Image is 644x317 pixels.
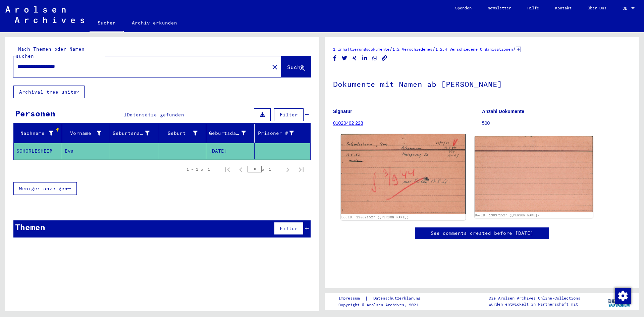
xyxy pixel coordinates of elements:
[482,109,524,114] b: Anzahl Dokumente
[381,54,388,62] button: Copy link
[389,46,392,52] span: /
[161,130,198,137] div: Geburt‏
[13,86,85,98] button: Archival tree units
[221,163,234,176] button: First page
[333,69,631,98] h1: Dokumente mit Namen ab [PERSON_NAME]
[90,15,124,32] a: Suchen
[113,128,158,139] div: Geburtsname
[186,166,210,172] div: 1 – 1 of 1
[351,54,358,62] button: Share on Xing
[338,295,365,302] a: Impressum
[16,46,85,59] mat-label: Nach Themen oder Namen suchen
[333,120,363,126] a: 01020402 228
[14,143,62,159] mat-cell: SCHORLESHEIM
[513,46,516,52] span: /
[333,109,352,114] b: Signatur
[113,130,150,137] div: Geburtsname
[281,56,311,77] button: Suche
[338,295,428,302] div: |
[392,47,432,52] a: 1.2 Verschiedenes
[274,108,304,121] button: Filter
[274,222,304,235] button: Filter
[13,182,77,195] button: Weniger anzeigen
[268,60,281,73] button: Clear
[280,225,298,231] span: Filter
[271,63,279,71] mat-icon: close
[124,112,127,118] span: 1
[206,143,255,159] mat-cell: [DATE]
[475,136,593,212] img: 002.jpg
[338,302,428,308] p: Copyright © Arolsen Archives, 2021
[489,295,580,301] p: Die Arolsen Archives Online-Collections
[368,295,428,302] a: Datenschutzerklärung
[15,107,55,119] div: Personen
[435,47,513,52] a: 1.2.4 Verschiedene Organisationen
[341,54,348,62] button: Share on Twitter
[489,301,580,307] p: wurden entwickelt in Partnerschaft mit
[294,163,308,176] button: Last page
[209,128,254,139] div: Geburtsdatum
[158,124,207,143] mat-header-cell: Geburt‏
[161,128,206,139] div: Geburt‏
[257,130,294,137] div: Prisoner #
[361,54,368,62] button: Share on LinkedIn
[280,112,298,118] span: Filter
[65,128,110,139] div: Vorname
[281,163,294,176] button: Next page
[65,130,102,137] div: Vorname
[19,186,67,192] span: Weniger anzeigen
[615,288,631,304] img: Zustimmung ändern
[623,6,630,11] span: DE
[331,54,338,62] button: Share on Facebook
[206,124,255,143] mat-header-cell: Geburtsdatum
[110,124,158,143] mat-header-cell: Geburtsname
[209,130,246,137] div: Geburtsdatum
[15,221,45,233] div: Themen
[14,124,62,143] mat-header-cell: Nachname
[432,46,435,52] span: /
[607,293,632,310] img: yv_logo.png
[257,128,303,139] div: Prisoner #
[234,163,248,176] button: Previous page
[341,134,465,214] img: 001.jpg
[431,230,533,237] a: See comments created before [DATE]
[371,54,378,62] button: Share on WhatsApp
[127,112,184,118] span: Datensätze gefunden
[287,64,304,70] span: Suche
[16,128,62,139] div: Nachname
[333,47,389,52] a: 1 Inhaftierungsdokumente
[62,143,110,159] mat-cell: Eva
[16,130,53,137] div: Nachname
[475,213,539,217] a: DocID: 130371527 ([PERSON_NAME])
[5,6,84,23] img: Arolsen_neg.svg
[341,215,409,219] a: DocID: 130371527 ([PERSON_NAME])
[255,124,311,143] mat-header-cell: Prisoner #
[482,120,631,127] p: 500
[62,124,110,143] mat-header-cell: Vorname
[124,15,185,31] a: Archiv erkunden
[248,166,281,172] div: of 1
